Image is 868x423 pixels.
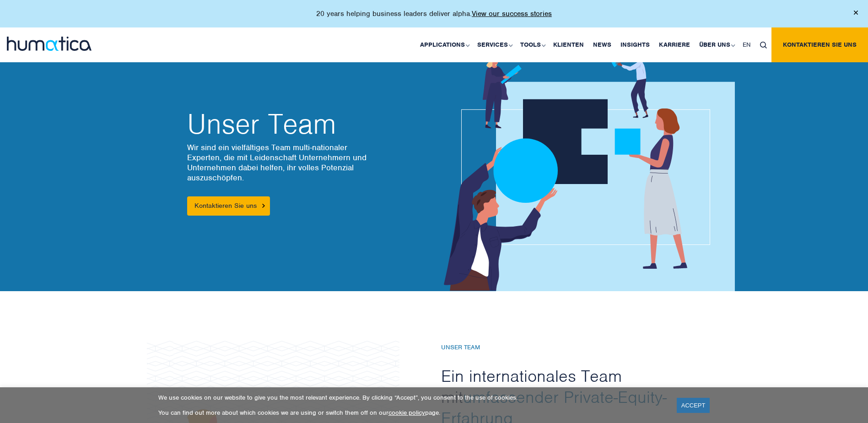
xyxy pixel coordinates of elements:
[677,398,710,413] a: ACCEPT
[262,204,265,208] img: arrowicon
[472,9,552,18] a: View our success stories
[771,27,868,62] a: Kontaktieren Sie uns
[616,27,654,62] a: Insights
[316,9,552,18] p: 20 years helping business leaders deliver alpha.
[388,409,425,417] a: cookie policy
[738,27,755,62] a: EN
[473,27,516,62] a: Services
[588,27,616,62] a: News
[158,409,665,417] p: You can find out more about which cookies we are using or switch them off on our page.
[187,142,425,183] p: Wir sind ein vielfältiges Team multi-nationaler Experten, die mit Leidenschaft Unternehmern und U...
[187,196,270,216] a: Kontaktieren Sie uns
[415,27,473,62] a: Applications
[743,41,751,49] span: EN
[516,27,549,62] a: Tools
[654,27,695,62] a: Karriere
[7,37,92,51] img: logo
[158,394,665,401] p: We use cookies on our website to give you the most relevant experience. By clicking “Accept”, you...
[187,110,425,138] h2: Unser Team
[549,27,588,62] a: Klienten
[695,27,738,62] a: Über uns
[760,42,767,49] img: search_icon
[420,49,735,291] img: about_banner1
[441,344,688,352] h6: Unser Team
